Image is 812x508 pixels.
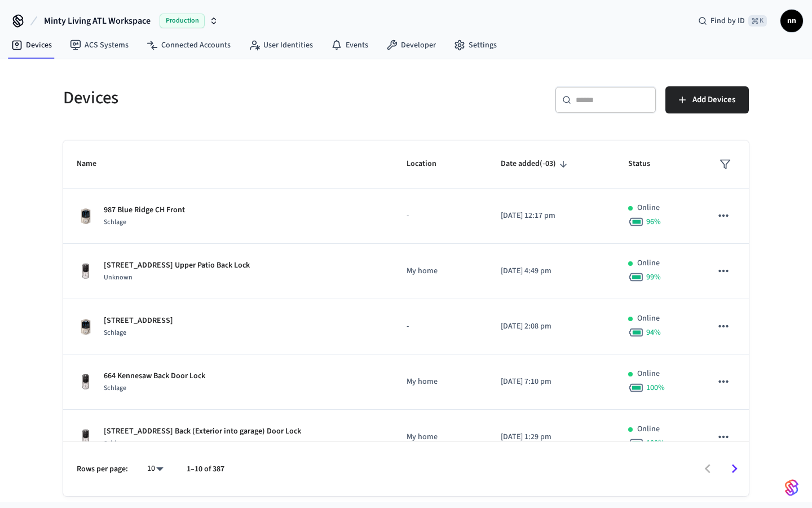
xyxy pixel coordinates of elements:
p: [DATE] 12:17 pm [501,210,601,222]
span: Name [77,155,111,173]
span: Minty Living ATL Workspace [44,14,151,28]
span: Status [628,155,665,173]
span: ⌘ K [748,15,767,27]
span: Schlage [104,217,126,227]
span: Date added(-03) [501,155,571,173]
a: ACS Systems [61,35,138,55]
p: [DATE] 4:49 pm [501,265,601,277]
p: [STREET_ADDRESS] [104,315,173,327]
span: Find by ID [710,15,745,27]
img: Yale Assure Touchscreen Wifi Smart Lock, Satin Nickel, Front [77,373,95,391]
p: Online [637,368,660,380]
p: My home [407,265,474,277]
p: Online [637,202,660,214]
p: [DATE] 2:08 pm [501,321,601,332]
span: 99 % [646,271,661,283]
button: Go to next page [721,456,748,482]
a: Settings [445,35,506,55]
span: 100 % [646,382,665,393]
p: 987 Blue Ridge CH Front [104,204,185,216]
p: 1–10 of 387 [187,463,224,475]
span: Unknown [104,273,133,282]
span: 100 % [646,437,665,449]
p: Online [637,257,660,269]
a: Developer [377,35,445,55]
p: [DATE] 7:10 pm [501,376,601,388]
div: 10 [142,461,169,477]
p: [STREET_ADDRESS] Back (Exterior into garage) Door Lock [104,426,301,437]
p: [STREET_ADDRESS] Upper Patio Back Lock [104,260,250,271]
span: 96 % [646,216,661,227]
span: Production [160,14,205,28]
p: Online [637,423,660,435]
span: Schlage [104,328,126,338]
p: [DATE] 1:29 pm [501,431,601,443]
p: Rows per page: [77,463,128,475]
img: Schlage Sense Smart Deadbolt with Camelot Trim, Front [77,207,95,225]
a: Connected Accounts [138,35,240,55]
p: My home [407,376,474,388]
a: Events [322,35,377,55]
div: Find by ID⌘ K [689,11,776,31]
span: Schlage [104,383,126,393]
span: Add Devices [692,93,735,107]
span: Schlage [104,439,126,448]
h5: Devices [63,86,399,110]
span: 94 % [646,327,661,338]
span: Location [407,155,451,173]
button: Add Devices [665,86,749,113]
p: Online [637,313,660,325]
p: My home [407,431,474,443]
span: nn [782,11,802,31]
a: User Identities [240,35,322,55]
img: Yale Assure Touchscreen Wifi Smart Lock, Satin Nickel, Front [77,428,95,446]
img: Yale Assure Touchscreen Wifi Smart Lock, Satin Nickel, Front [77,262,95,281]
img: SeamLogoGradient.69752ec5.svg [785,479,798,497]
p: 664 Kennesaw Back Door Lock [104,370,205,382]
a: Devices [2,35,61,55]
p: - [407,210,474,222]
img: Schlage Sense Smart Deadbolt with Camelot Trim, Front [77,318,95,336]
p: - [407,321,474,332]
button: nn [780,10,803,32]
